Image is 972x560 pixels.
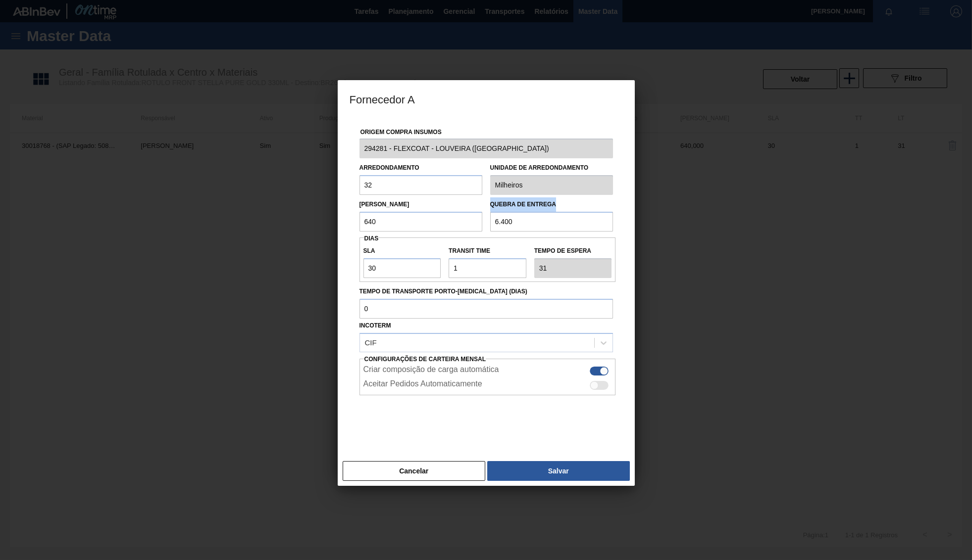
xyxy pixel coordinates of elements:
[363,365,499,377] label: Criar composição de carga automática
[449,244,526,258] label: Transit Time
[360,129,442,136] label: Origem Compra Insumos
[490,161,613,175] label: Unidade de arredondamento
[363,379,482,391] label: Aceitar Pedidos Automaticamente
[338,80,635,118] h3: Fornecedor A
[534,244,612,258] label: Tempo de espera
[359,201,409,208] label: [PERSON_NAME]
[359,322,391,329] label: Incoterm
[490,201,557,208] label: Quebra de entrega
[487,461,629,481] button: Salvar
[359,377,616,391] div: Essa configuração habilita aceite automático do pedido do lado do fornecedor
[359,164,419,171] label: Arredondamento
[364,235,379,242] span: Dias
[359,284,613,299] label: Tempo de Transporte Porto-[MEDICAL_DATA] (dias)
[359,363,616,377] div: Essa configuração habilita a criação automática de composição de carga do lado do fornecedor caso...
[365,338,377,347] div: CIF
[363,244,441,258] label: SLA
[343,461,486,481] button: Cancelar
[364,356,486,363] span: Configurações de Carteira Mensal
